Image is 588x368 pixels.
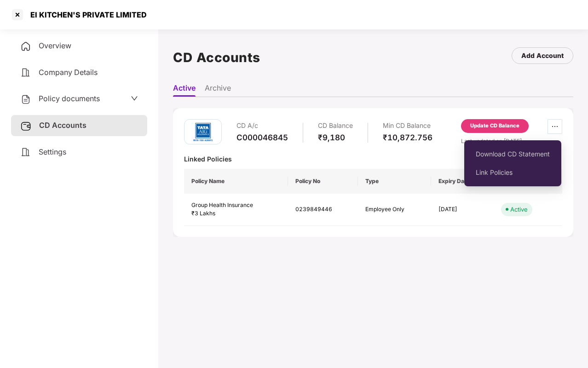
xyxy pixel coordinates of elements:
[476,167,550,178] span: Link Policies
[184,155,562,163] div: Linked Policies
[476,149,550,159] span: Download CD Statement
[431,169,494,194] th: Expiry Date
[39,94,100,103] span: Policy documents
[288,194,358,226] td: 0239849446
[131,95,138,102] span: down
[189,118,217,146] img: tatag.png
[383,119,432,132] div: Min CD Balance
[20,94,31,105] img: svg+xml;base64,PHN2ZyB4bWxucz0iaHR0cDovL3d3dy53My5vcmcvMjAwMC9zdmciIHdpZHRoPSIyNCIgaGVpZ2h0PSIyNC...
[236,119,288,132] div: CD A/c
[510,205,528,214] div: Active
[191,210,215,217] span: ₹3 Lakhs
[205,83,231,97] li: Archive
[20,41,31,52] img: svg+xml;base64,PHN2ZyB4bWxucz0iaHR0cDovL3d3dy53My5vcmcvMjAwMC9zdmciIHdpZHRoPSIyNCIgaGVpZ2h0PSIyNC...
[39,68,98,77] span: Company Details
[548,119,562,134] button: ellipsis
[288,169,358,194] th: Policy No
[548,123,562,130] span: ellipsis
[236,132,288,143] div: C000046845
[318,119,353,132] div: CD Balance
[39,147,66,156] span: Settings
[470,122,519,130] div: Update CD Balance
[39,121,86,130] span: CD Accounts
[358,169,431,194] th: Type
[25,10,147,19] div: EI KITCHEN'S PRIVATE LIMITED
[431,194,494,226] td: [DATE]
[39,41,71,50] span: Overview
[191,201,281,210] div: Group Health Insurance
[173,83,196,97] li: Active
[383,132,432,143] div: ₹10,872.756
[173,47,260,68] h1: CD Accounts
[318,132,353,143] div: ₹9,180
[20,121,32,132] img: svg+xml;base64,PHN2ZyB3aWR0aD0iMjUiIGhlaWdodD0iMjQiIHZpZXdCb3g9IjAgMCAyNSAyNCIgZmlsbD0ibm9uZSIgeG...
[184,169,288,194] th: Policy Name
[365,205,424,214] div: Employee Only
[20,67,31,78] img: svg+xml;base64,PHN2ZyB4bWxucz0iaHR0cDovL3d3dy53My5vcmcvMjAwMC9zdmciIHdpZHRoPSIyNCIgaGVpZ2h0PSIyNC...
[20,147,31,158] img: svg+xml;base64,PHN2ZyB4bWxucz0iaHR0cDovL3d3dy53My5vcmcvMjAwMC9zdmciIHdpZHRoPSIyNCIgaGVpZ2h0PSIyNC...
[521,51,564,61] div: Add Account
